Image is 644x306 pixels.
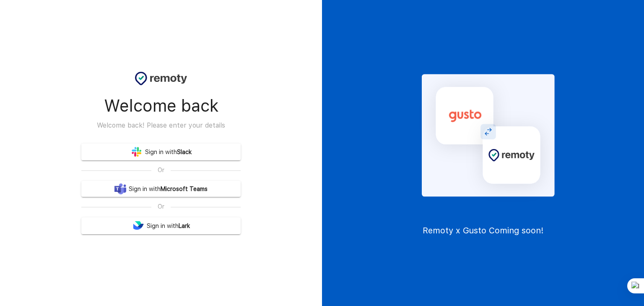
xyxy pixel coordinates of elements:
a: Sign in withSlack [81,144,241,160]
img: remoty_dark.svg [135,72,187,85]
img: Sign in with Lark [132,220,144,232]
span: Or [151,166,171,175]
span: Or [151,202,171,211]
b: Microsoft Teams [161,184,208,194]
a: Sign in withMicrosoft Teams [81,181,241,197]
a: Sign in withLark [81,217,241,234]
img: Sign in with Slack [114,183,126,194]
div: Welcome back! Please enter your details [97,120,225,131]
img: remoty_x_gusto.svg [399,71,568,203]
div: Welcome back [104,96,218,116]
b: Lark [179,221,190,231]
img: Sign in with Slack [131,146,143,158]
div: Remoty x Gusto Coming soon! [423,225,544,235]
b: Slack [177,147,192,157]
